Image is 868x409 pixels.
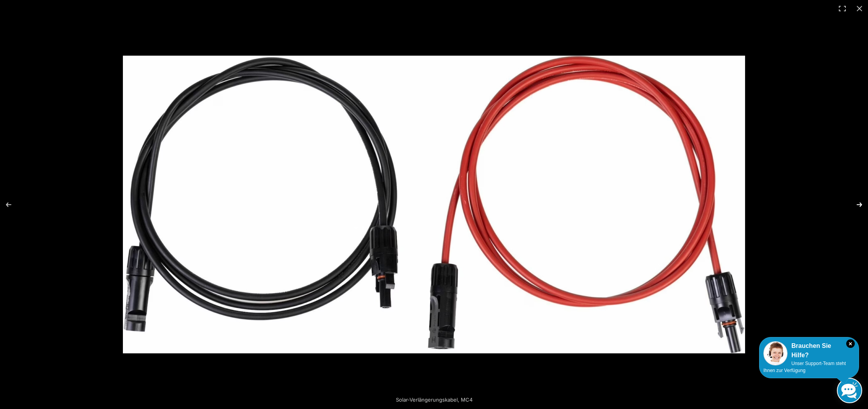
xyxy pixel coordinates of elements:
i: Schließen [846,339,855,348]
div: Brauchen Sie Hilfe? [763,341,855,360]
span: Unser Support-Team steht Ihnen zur Verfügung [763,361,846,373]
img: Customer service [763,341,787,365]
div: Solar-Verlängerungskabel, MC4 [352,392,516,407]
img: Solar-Verlängerungskabel, MC4 [123,56,745,353]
